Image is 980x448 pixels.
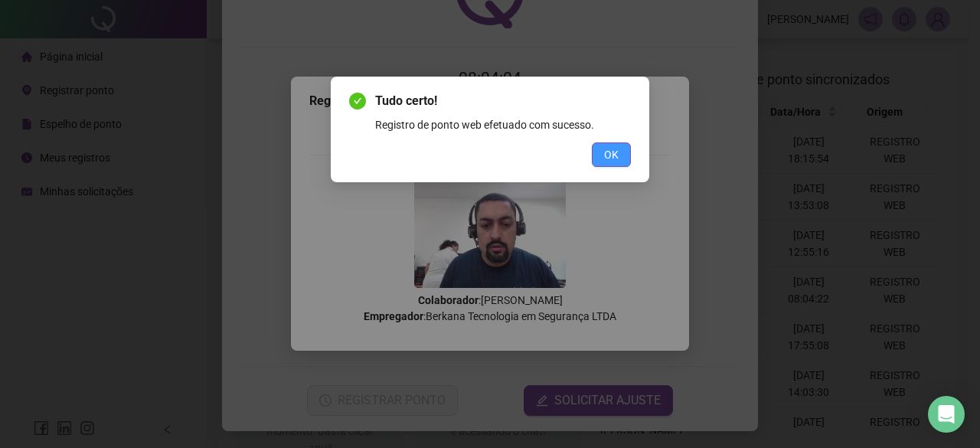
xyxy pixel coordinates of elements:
[604,146,619,163] span: OK
[349,93,366,110] span: check-circle
[928,396,965,433] div: Open Intercom Messenger
[375,92,631,110] span: Tudo certo!
[592,142,631,167] button: OK
[375,116,631,133] div: Registro de ponto web efetuado com sucesso.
